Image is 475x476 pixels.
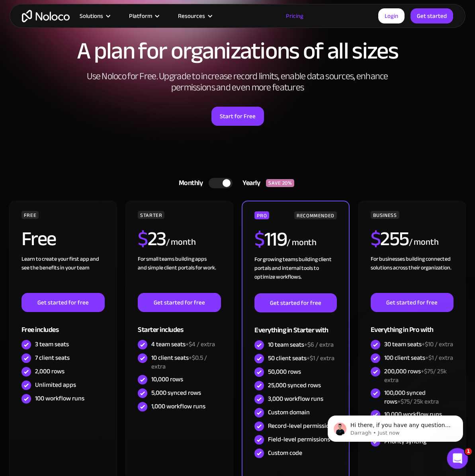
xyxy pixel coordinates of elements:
[304,339,334,351] span: +$6 / extra
[384,388,454,406] div: 100,000 synced rows
[22,10,70,22] a: home
[22,255,105,293] div: Learn to create your first app and see the benefits in your team ‍
[35,394,84,403] div: 100 workflow runs
[151,402,205,411] div: 1,000 workflow runs
[138,312,221,338] div: Starter includes
[276,11,313,21] a: Pricing
[138,229,166,249] h2: 23
[447,448,468,469] iframe: Intercom live chat
[35,340,69,349] div: 3 team seats
[254,220,264,258] span: $
[70,11,119,21] div: Solutions
[371,255,454,293] div: For businesses building connected solutions across their organization. ‍
[268,354,334,363] div: 50 client seats
[384,367,454,384] div: 200,000 rows
[371,229,409,249] h2: 255
[151,375,183,384] div: 10,000 rows
[35,380,76,389] div: Unlimited apps
[268,367,301,376] div: 50,000 rows
[465,448,472,455] span: 1
[371,220,381,258] span: $
[138,255,221,293] div: For small teams building apps and simple client portals for work. ‍
[268,381,321,390] div: 25,000 synced rows
[22,293,105,312] a: Get started for free
[168,11,221,21] div: Resources
[151,388,201,397] div: 5,000 synced rows
[211,107,264,126] a: Start for Free
[186,338,215,350] span: +$4 / extra
[254,211,269,219] div: PRO
[266,179,294,187] div: SAVE 20%
[119,11,168,21] div: Platform
[138,293,221,312] a: Get started for free
[22,229,56,249] h2: Free
[316,399,475,455] iframe: Intercom notifications message
[80,11,103,21] div: Solutions
[166,236,196,249] div: / month
[425,352,453,364] span: +$1 / extra
[8,39,467,63] h1: A plan for organizations of all sizes
[268,421,336,430] div: Record-level permissions
[233,177,266,189] div: Yearly
[35,367,65,376] div: 2,000 rows
[129,11,152,21] div: Platform
[384,340,453,349] div: 30 team seats
[254,255,337,293] div: For growing teams building client portals and internal tools to optimize workflows.
[397,396,439,408] span: +$75/ 25k extra
[138,211,164,219] div: STARTER
[178,11,205,21] div: Resources
[254,229,287,249] h2: 119
[307,352,334,364] span: +$1 / extra
[268,394,323,403] div: 3,000 workflow runs
[151,352,207,373] span: +$0.5 / extra
[371,312,454,338] div: Everything in Pro with
[410,8,453,23] a: Get started
[254,293,337,312] a: Get started for free
[371,211,399,219] div: BUSINESS
[22,312,105,338] div: Free includes
[287,236,317,249] div: / month
[169,177,209,189] div: Monthly
[268,449,302,457] div: Custom code
[384,353,453,362] div: 100 client seats
[371,293,454,312] a: Get started for free
[422,338,453,350] span: +$10 / extra
[384,365,447,386] span: +$75/ 25k extra
[268,340,334,349] div: 10 team seats
[35,353,70,362] div: 7 client seats
[378,8,405,23] a: Login
[138,220,148,258] span: $
[294,211,337,219] div: RECOMMENDED
[409,236,439,249] div: / month
[268,435,330,444] div: Field-level permissions
[254,312,337,338] div: Everything in Starter with
[22,211,39,219] div: FREE
[151,353,221,371] div: 10 client seats
[78,71,397,93] h2: Use Noloco for Free. Upgrade to increase record limits, enable data sources, enhance permissions ...
[151,340,215,349] div: 4 team seats
[268,408,310,417] div: Custom domain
